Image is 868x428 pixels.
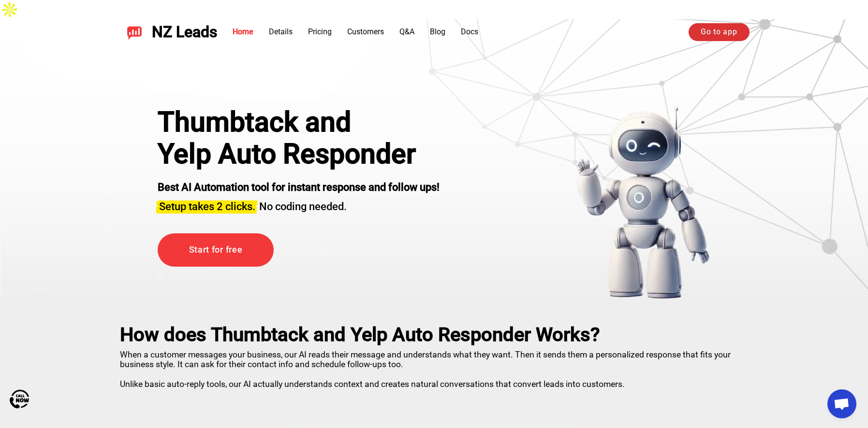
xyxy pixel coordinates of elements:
h3: No coding needed. [158,195,440,214]
a: Blog [430,27,445,36]
a: Go to app [689,23,749,41]
img: Call Now [10,389,29,409]
a: Q&A [399,27,414,36]
a: Pricing [308,27,332,36]
strong: Best AI Automation tool for instant response and follow ups! [158,181,440,193]
a: Docs [461,27,478,36]
h2: How does Thumbtack and Yelp Auto Responder Works? [120,324,749,346]
div: Thumbtack and [158,106,440,138]
span: NZ Leads [152,23,217,41]
a: Open chat [827,389,856,418]
img: yelp bot [575,106,710,300]
img: NZ Leads logo [127,24,142,40]
a: Start for free [158,233,274,267]
a: Home [233,27,253,36]
a: Customers [347,27,384,36]
h1: Yelp Auto Responder [158,138,440,170]
p: When a customer messages your business, our AI reads their message and understands what they want... [120,346,749,389]
a: Details [269,27,293,36]
span: Setup takes 2 clicks. [159,200,255,213]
